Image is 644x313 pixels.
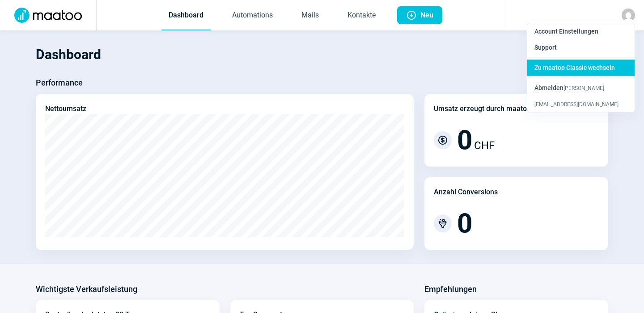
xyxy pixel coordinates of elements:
div: Umsatz erzeugt durch maatoo [434,103,531,114]
h3: Wichtigste Verkaufsleistung [36,282,137,296]
h1: Dashboard [36,39,608,70]
span: Account Einstellungen [534,28,598,35]
h3: Empfehlungen [424,282,477,296]
span: Support [534,44,557,51]
div: Nettoumsatz [45,103,86,114]
span: [PERSON_NAME][EMAIL_ADDRESS][DOMAIN_NAME] [534,85,619,107]
span: Abmelden [534,84,563,91]
span: Neu [420,6,433,24]
img: Logo [9,8,87,23]
img: avatar [622,9,635,22]
a: Dashboard [161,1,211,30]
button: Neu [397,6,442,24]
a: Automations [225,1,280,30]
div: Anzahl Conversions [434,187,498,197]
a: Kontakte [340,1,383,30]
span: 0 [457,210,472,237]
h3: Performance [36,76,83,90]
span: 0 [457,127,472,154]
span: Zu maatoo Classic wechseln [534,64,615,71]
span: CHF [474,137,495,154]
a: Mails [294,1,326,30]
